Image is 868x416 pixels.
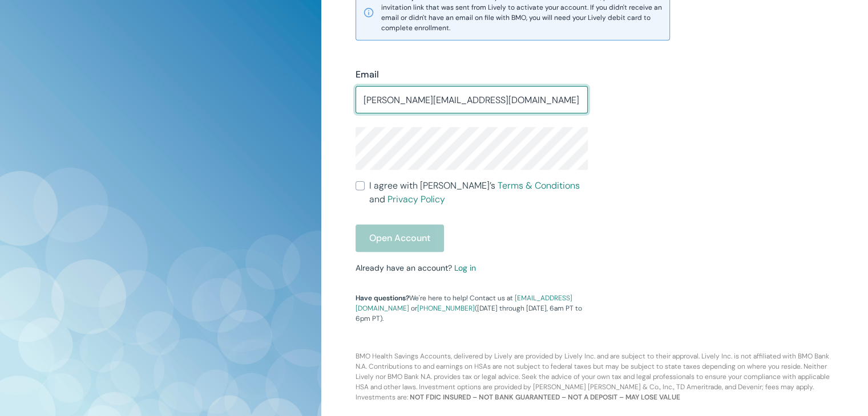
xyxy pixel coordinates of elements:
[410,393,680,402] b: NOT FDIC INSURED – NOT BANK GUARANTEED – NOT A DEPOSIT – MAY LOSE VALUE
[356,293,588,324] p: We're here to help! Contact us at or ([DATE] through [DATE], 6am PT to 6pm PT).
[387,193,445,205] a: Privacy Policy
[349,324,841,402] p: BMO Health Savings Accounts, delivered by Lively are provided by Lively Inc. and are subject to t...
[417,304,475,313] a: [PHONE_NUMBER]
[356,293,409,303] strong: Have questions?
[369,179,588,206] span: I agree with [PERSON_NAME]’s and
[356,68,379,81] label: Email
[498,180,580,191] a: Terms & Conditions
[454,263,476,273] a: Log in
[356,263,476,273] small: Already have an account?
